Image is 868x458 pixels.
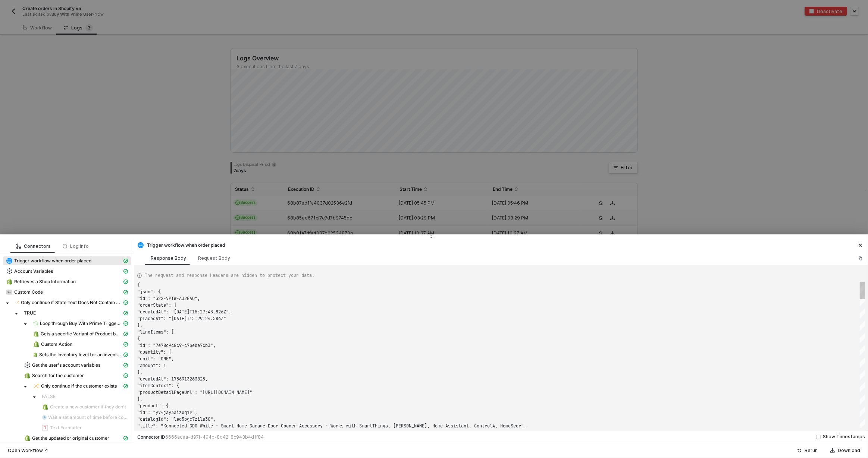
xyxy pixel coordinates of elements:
[32,395,36,399] span: caret-down
[21,361,131,370] span: Get the user's account variables
[123,353,128,357] span: icon-cards
[145,272,314,279] span: The request and response Headers are hidden to protect your data.
[137,309,231,315] span: "createdAt": "[DATE]T15:27:43.826Z",
[39,413,131,422] span: Wait a set amount of time before continuing workflow
[23,385,27,389] span: caret-down
[30,340,131,349] span: Custom Action
[838,448,860,454] div: Download
[137,329,174,335] span: "lineItems": [
[123,342,128,347] span: icon-cards
[3,277,131,286] span: Retrieves a Shop Information
[137,316,226,322] span: "placedAt": "[DATE]T15:29:24.584Z"
[823,433,865,440] div: Show Timestamps
[16,244,21,249] span: icon-logic
[50,425,82,431] span: Text Formatter
[137,434,264,440] div: Connector ID
[3,446,53,455] button: Open Workflow ↗
[429,234,434,239] span: icon-drag-indicator
[42,425,48,431] img: integration-icon
[41,341,72,347] span: Custom Action
[30,350,131,359] span: Sets the Inventory level for an inventory item at a location
[137,376,208,382] span: "createdAt": 1756913263825,
[33,320,38,326] img: integration-icon
[21,371,131,380] span: Search for the customer
[3,256,131,265] span: Trigger workflow when order placed
[39,352,122,358] span: Sets the Inventory level for an inventory item at a location
[21,434,131,443] span: Get the updated or original customer
[123,311,128,315] span: icon-cards
[137,242,225,249] div: Trigger workflow when order placed
[123,259,128,263] span: icon-cards
[858,243,863,247] span: icon-close
[137,363,166,369] span: "amount": 1
[137,410,197,416] span: "id": "y74jay3aizxq1r",
[41,383,117,389] span: Only continue if the customer exists
[137,396,142,402] span: },
[21,309,131,318] span: TRUE
[24,435,30,441] img: integration-icon
[6,289,12,295] img: integration-icon
[123,279,128,284] span: icon-cards
[39,392,131,401] span: FALSE
[6,258,12,264] img: integration-icon
[123,363,128,367] span: icon-cards
[372,423,524,429] span: Things, [PERSON_NAME], Home Assistant, Control4, HomeSeer"
[242,423,372,429] span: me Garage Door Opener Accessory - Works with Smart
[24,310,36,316] span: TRUE
[14,258,91,264] span: Trigger workflow when order placed
[42,404,48,410] img: integration-icon
[6,268,12,274] img: integration-icon
[792,446,822,455] button: Rerun
[137,383,179,389] span: "itemContext": {
[123,290,128,294] span: icon-cards
[123,332,128,336] span: icon-cards
[151,255,186,261] div: Response Body
[858,256,863,260] span: icon-copy-paste
[524,423,526,429] span: ,
[805,448,818,454] div: Rerun
[23,322,27,326] span: caret-down
[32,373,84,379] span: Search for the customer
[39,423,131,432] span: Text Formatter
[123,373,128,378] span: icon-cards
[14,289,43,295] span: Custom Code
[137,289,161,295] span: "json": {
[15,300,19,306] img: integration-icon
[33,331,39,337] img: integration-icon
[8,448,48,454] div: Open Workflow ↗
[137,356,174,362] span: "unit": "ONE",
[24,362,30,368] img: integration-icon
[30,382,131,391] span: Only continue if the customer exists
[137,403,169,409] span: "product": {
[33,352,37,358] img: integration-icon
[137,369,142,375] span: },
[32,435,109,441] span: Get the updated or original customer
[30,319,131,328] span: Loop through Buy With Prime Trigger: Line Items
[3,288,131,297] span: Custom Code
[123,269,128,274] span: icon-cards
[30,329,131,338] span: Gets a specific Variant of Product by its ID
[137,423,242,429] span: "title": "Konnected GDO White - Smart Ho
[21,300,122,306] span: Only continue if State Text Does Not Contain - Case Sensitive CANCELLED
[830,448,835,453] span: icon-download
[15,312,18,316] span: caret-down
[48,414,128,420] span: Wait a set amount of time before continuing workflow
[137,282,140,288] span: {
[16,243,51,249] div: Connectors
[14,279,76,285] span: Retrieves a Shop Information
[24,373,30,379] img: integration-icon
[137,349,171,355] span: "quantity": {
[40,320,122,326] span: Loop through Buy With Prime Trigger: Line Items
[123,384,128,388] span: icon-cards
[137,296,200,301] span: "id": "322-VPTW-AJ2EAQ",
[42,394,56,399] span: FALSE
[42,414,47,420] img: integration-icon
[33,383,39,389] img: integration-icon
[797,448,802,453] span: icon-success-page
[32,362,100,368] span: Get the user's account variables
[165,434,264,440] span: 6666acea-d97f-494b-8d42-8c943b4d1f84
[137,342,216,348] span: "id": "7e78c9c8c9-c7bebe7cb3",
[3,267,131,276] span: Account Variables
[12,298,131,307] span: Only continue if State Text Does Not Contain - Case Sensitive CANCELLED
